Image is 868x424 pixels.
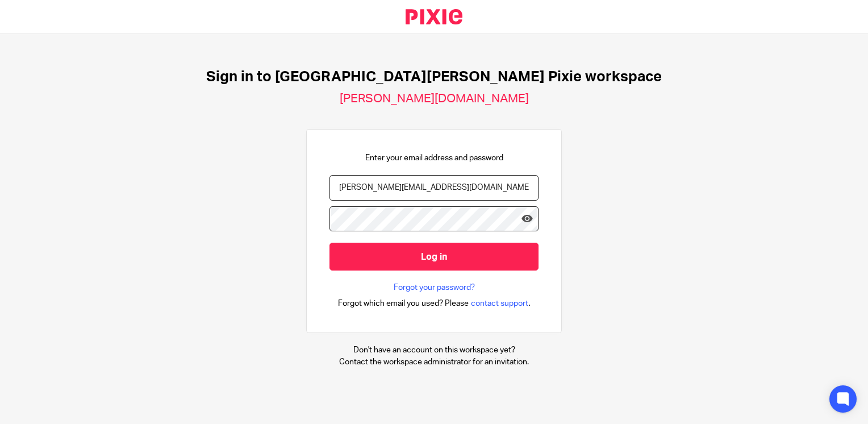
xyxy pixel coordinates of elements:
[206,68,662,86] h1: Sign in to [GEOGRAPHIC_DATA][PERSON_NAME] Pixie workspace
[365,152,503,164] p: Enter your email address and password
[338,297,531,310] div: .
[339,344,529,356] p: Don't have an account on this workspace yet?
[329,175,539,201] input: name@example.com
[394,282,475,293] a: Forgot your password?
[340,92,529,106] h2: [PERSON_NAME][DOMAIN_NAME]
[339,356,529,368] p: Contact the workspace administrator for an invitation.
[471,298,528,309] span: contact support
[338,298,469,309] span: Forgot which email you used? Please
[329,243,539,271] input: Log in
